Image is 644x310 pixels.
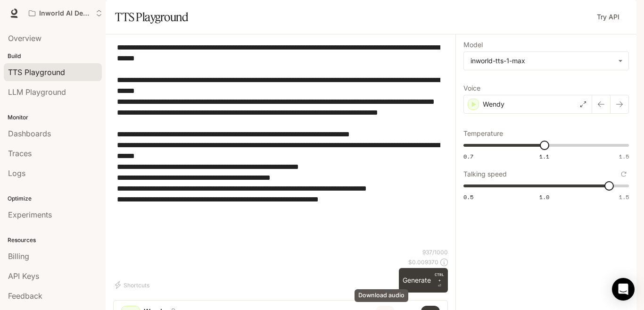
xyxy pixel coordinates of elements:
[619,152,629,160] span: 1.5
[464,52,628,70] div: inworld-tts-1-max
[463,42,483,48] p: Model
[593,8,623,26] a: Try API
[39,9,92,17] p: Inworld AI Demos
[408,258,438,266] p: $ 0.009370
[115,8,188,26] h1: TTS Playground
[463,152,473,160] span: 0.7
[399,268,448,293] button: GenerateCTRL +⏎
[619,193,629,201] span: 1.5
[463,85,480,92] p: Voice
[483,100,504,109] p: Wendy
[113,277,153,293] button: Shortcuts
[435,272,444,289] p: ⏎
[422,248,448,256] p: 937 / 1000
[463,193,473,201] span: 0.5
[463,130,503,137] p: Temperature
[25,4,107,23] button: Open workspace menu
[463,171,507,177] p: Talking speed
[612,278,635,301] div: Open Intercom Messenger
[539,193,549,201] span: 1.0
[619,169,629,179] button: Reset to default
[471,56,613,66] div: inworld-tts-1-max
[355,289,408,302] div: Download audio
[539,152,549,160] span: 1.1
[435,272,444,283] p: CTRL +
